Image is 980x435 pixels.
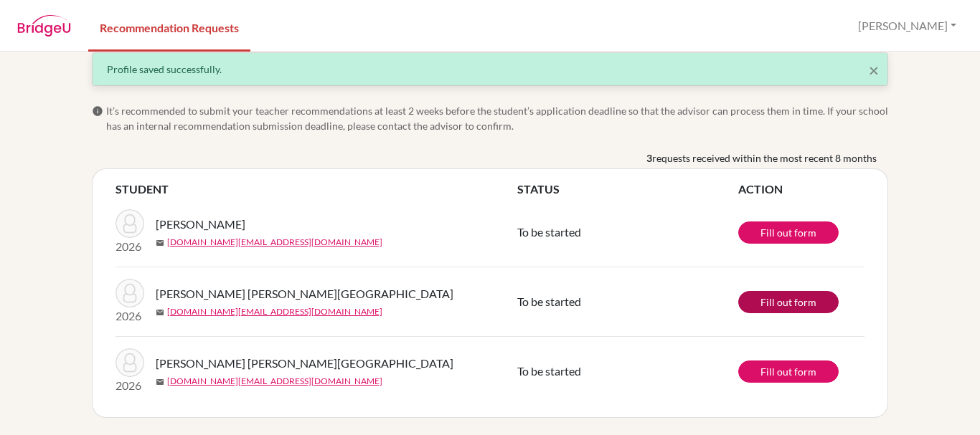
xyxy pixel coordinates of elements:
[167,236,382,249] a: [DOMAIN_NAME][EMAIL_ADDRESS][DOMAIN_NAME]
[646,150,652,166] b: 3
[517,295,581,308] span: To be started
[116,181,517,198] th: STUDENT
[738,291,839,313] a: Fill out form
[116,377,144,394] p: 2026
[156,378,164,386] span: mail
[517,181,738,198] th: STATUS
[517,364,581,378] span: To be started
[156,239,164,247] span: mail
[156,216,245,233] span: [PERSON_NAME]
[738,181,864,198] th: ACTION
[156,285,453,302] span: [PERSON_NAME] [PERSON_NAME][GEOGRAPHIC_DATA]
[167,305,382,318] a: [DOMAIN_NAME][EMAIL_ADDRESS][DOMAIN_NAME]
[116,238,144,255] p: 2026
[738,360,839,383] a: Fill out form
[517,225,581,239] span: To be started
[156,308,164,317] span: mail
[167,375,382,388] a: [DOMAIN_NAME][EMAIL_ADDRESS][DOMAIN_NAME]
[156,355,453,372] span: [PERSON_NAME] [PERSON_NAME][GEOGRAPHIC_DATA]
[92,105,103,117] span: info
[116,279,144,307] img: Lê Phạm Nguyên, Anh
[869,59,879,80] span: ×
[107,62,873,77] div: Profile saved successfully.
[852,12,963,39] button: [PERSON_NAME]
[88,2,250,52] a: Recommendation Requests
[869,62,879,79] button: Close
[116,348,144,377] img: Lê Phạm Nguyên, Anh
[116,209,144,238] img: Đỗ Phương, Linh
[17,15,71,37] img: BridgeU logo
[738,221,839,244] a: Fill out form
[106,103,888,133] span: It’s recommended to submit your teacher recommendations at least 2 weeks before the student’s app...
[652,150,877,166] span: requests received within the most recent 8 months
[116,307,144,325] p: 2026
